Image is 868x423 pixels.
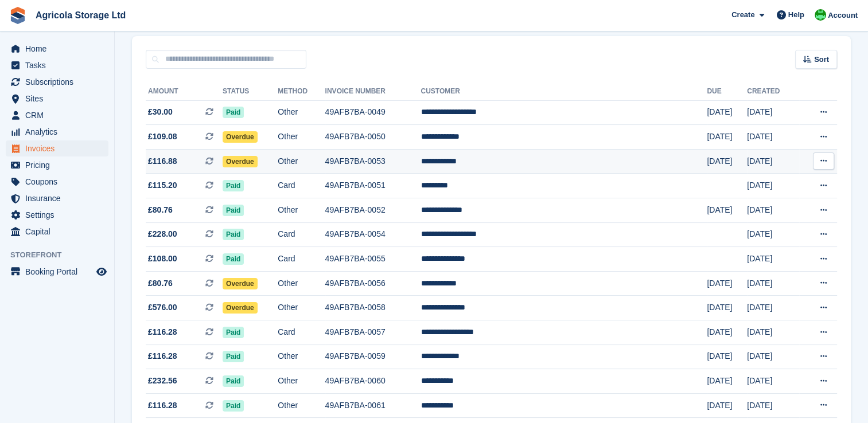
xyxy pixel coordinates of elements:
span: Coupons [25,174,94,190]
th: Amount [146,83,223,101]
span: £115.20 [148,179,177,191]
span: Paid [223,351,244,362]
span: £116.28 [148,399,177,412]
span: Invoices [25,140,94,156]
span: Pricing [25,157,94,173]
span: Account [828,10,858,21]
td: Other [278,149,325,174]
a: menu [6,264,108,280]
span: £116.28 [148,350,177,362]
td: 49AFB7BA-0056 [325,271,421,296]
td: Card [278,247,325,272]
td: 49AFB7BA-0054 [325,222,421,247]
span: £80.76 [148,204,173,216]
td: 49AFB7BA-0052 [325,198,421,223]
th: Customer [421,83,707,101]
td: Other [278,100,325,125]
span: Overdue [223,302,258,314]
td: [DATE] [747,222,799,247]
td: [DATE] [707,125,747,150]
td: [DATE] [707,369,747,394]
span: £30.00 [148,106,173,118]
td: [DATE] [747,393,799,418]
span: Paid [223,229,244,240]
img: stora-icon-8386f47178a22dfd0bd8f6a31ec36ba5ce8667c1dd55bd0f319d3a0aa187defe.svg [9,7,26,24]
span: Home [25,41,94,57]
td: Other [278,393,325,418]
span: £116.88 [148,155,177,167]
img: Tania Davies [815,9,826,21]
td: [DATE] [707,344,747,369]
span: Create [731,9,754,21]
span: Paid [223,375,244,387]
td: [DATE] [747,198,799,223]
td: [DATE] [747,149,799,174]
a: menu [6,91,108,107]
td: [DATE] [747,125,799,150]
td: [DATE] [707,320,747,345]
td: Card [278,320,325,345]
a: menu [6,174,108,190]
td: 49AFB7BA-0058 [325,296,421,320]
td: 49AFB7BA-0055 [325,247,421,272]
td: Other [278,271,325,296]
span: Overdue [223,278,258,289]
a: menu [6,57,108,73]
span: £228.00 [148,228,177,240]
a: menu [6,107,108,123]
a: menu [6,140,108,156]
span: Tasks [25,57,94,73]
span: £109.08 [148,131,177,143]
td: 49AFB7BA-0059 [325,344,421,369]
span: Paid [223,253,244,265]
td: Other [278,198,325,223]
td: Other [278,125,325,150]
span: Sort [814,54,829,65]
a: menu [6,224,108,240]
td: [DATE] [707,393,747,418]
span: Sites [25,91,94,107]
a: menu [6,157,108,173]
td: 49AFB7BA-0051 [325,174,421,198]
a: Preview store [95,265,108,279]
td: Card [278,174,325,198]
td: 49AFB7BA-0049 [325,100,421,125]
td: [DATE] [747,296,799,320]
td: 49AFB7BA-0061 [325,393,421,418]
td: Other [278,296,325,320]
span: Subscriptions [25,74,94,90]
th: Method [278,83,325,101]
span: Help [788,9,804,21]
span: Insurance [25,190,94,206]
a: menu [6,207,108,223]
td: Card [278,222,325,247]
span: Paid [223,180,244,191]
span: Overdue [223,156,258,167]
th: Created [747,83,799,101]
td: [DATE] [707,100,747,125]
td: [DATE] [747,344,799,369]
td: [DATE] [747,174,799,198]
span: Paid [223,107,244,118]
span: £80.76 [148,277,173,289]
td: 49AFB7BA-0050 [325,125,421,150]
span: £116.28 [148,326,177,338]
span: Overdue [223,131,258,143]
td: 49AFB7BA-0057 [325,320,421,345]
td: [DATE] [747,271,799,296]
th: Due [707,83,747,101]
span: Booking Portal [25,264,94,280]
a: menu [6,190,108,206]
td: [DATE] [707,198,747,223]
span: Capital [25,224,94,240]
a: menu [6,124,108,140]
span: £576.00 [148,301,177,314]
td: Other [278,369,325,394]
td: Other [278,344,325,369]
td: [DATE] [707,271,747,296]
td: [DATE] [747,100,799,125]
span: Paid [223,327,244,338]
td: [DATE] [747,320,799,345]
span: Storefront [10,249,114,261]
span: Paid [223,400,244,412]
